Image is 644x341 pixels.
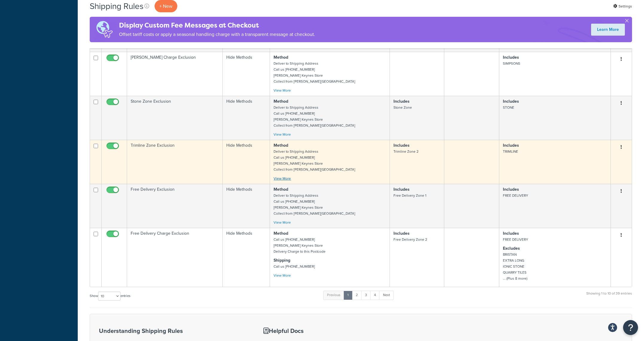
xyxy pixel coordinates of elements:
[393,142,410,148] strong: Includes
[90,17,119,42] img: duties-banner-06bc72dcb5fe05cb3f9472aba00be2ae8eb53ab6f0d8bb03d382ba314ac3c341.png
[393,230,410,237] strong: Includes
[127,184,223,228] td: Free Delivery Exclusion
[274,98,288,104] strong: Method
[274,193,355,216] small: Deliver to Shipping Address Call us [PHONE_NUMBER] [PERSON_NAME] Keynes Store Collect from [PERSO...
[274,88,291,93] a: View More
[274,220,291,225] a: View More
[393,237,427,242] small: Free Delivery Zone 2
[623,320,638,335] button: Open Resource Center
[127,52,223,96] td: [PERSON_NAME] Charge Exclusion
[274,186,288,193] strong: Method
[127,96,223,140] td: Stone Zone Exclusion
[586,290,632,303] div: Showing 1 to 10 of 39 entries
[98,292,120,301] select: Showentries
[503,61,520,66] small: SIMPSONS
[274,257,290,263] strong: Shipping
[613,2,632,10] a: Settings
[393,105,412,110] small: Stone Zone
[591,24,625,36] a: Learn More
[503,237,528,242] small: FREE DELIVERY
[370,291,380,300] a: 4
[503,54,519,60] strong: Includes
[503,149,518,154] small: TRIMLINE
[119,20,315,30] h4: Display Custom Fee Messages at Checkout
[393,98,410,104] strong: Includes
[274,230,288,237] strong: Method
[223,96,270,140] td: Hide Methods
[274,105,355,128] small: Deliver to Shipping Address Call us [PHONE_NUMBER] [PERSON_NAME] Keynes Store Collect from [PERSO...
[263,328,361,334] h3: Helpful Docs
[223,52,270,96] td: Hide Methods
[503,245,520,251] strong: Excludes
[503,105,514,110] small: STONE
[99,328,248,334] h3: Understanding Shipping Rules
[503,142,519,148] strong: Includes
[503,186,519,193] strong: Includes
[274,132,291,137] a: View More
[223,184,270,228] td: Hide Methods
[223,228,270,287] td: Hide Methods
[503,252,527,281] small: BRISTAN EXTRA LONG IONIC STONE QUARRY TILES ... (Plus 8 more)
[379,291,394,300] a: Next
[503,230,519,237] strong: Includes
[119,30,315,39] p: Offset tariff costs or apply a seasonal handling charge with a transparent message at checkout.
[223,140,270,184] td: Hide Methods
[274,61,355,84] small: Deliver to Shipping Address Call us [PHONE_NUMBER] [PERSON_NAME] Keynes Store Collect from [PERSO...
[393,149,419,154] small: Trimline Zone 2
[393,186,410,193] strong: Includes
[127,228,223,287] td: Free Delivery Charge Exclusion
[361,291,371,300] a: 3
[274,264,315,269] small: Call us [PHONE_NUMBER]
[274,273,291,278] a: View More
[274,149,355,172] small: Deliver to Shipping Address Call us [PHONE_NUMBER] [PERSON_NAME] Keynes Store Collect from [PERSO...
[127,140,223,184] td: Trimline Zone Exclusion
[352,291,362,300] a: 2
[274,54,288,60] strong: Method
[90,0,144,12] h1: Shipping Rules
[393,193,426,198] small: Free Delivery Zone 1
[274,142,288,148] strong: Method
[344,291,352,300] a: 1
[90,292,130,301] label: Show entries
[274,176,291,181] a: View More
[503,193,528,198] small: FREE DELIVERY
[274,237,326,254] small: Call us [PHONE_NUMBER] [PERSON_NAME] Keynes Store Delivery Charge to this Postcode
[503,98,519,104] strong: Includes
[323,291,344,300] a: Previous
